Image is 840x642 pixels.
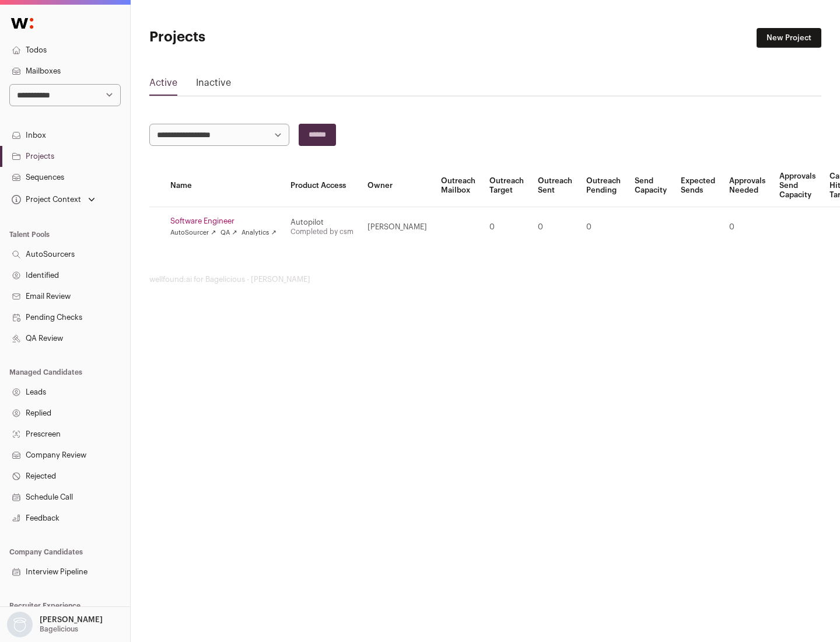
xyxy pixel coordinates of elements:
[772,165,822,207] th: Approvals Send Capacity
[40,615,103,624] p: [PERSON_NAME]
[196,76,231,95] a: Inactive
[360,207,434,247] td: [PERSON_NAME]
[220,228,237,238] a: QA ↗
[531,207,579,247] td: 0
[170,228,216,238] a: AutoSourcer ↗
[149,275,821,284] footer: wellfound:ai for Bagelicious - [PERSON_NAME]
[9,191,97,208] button: Open dropdown
[757,28,821,48] a: New Project
[242,228,276,238] a: Analytics ↗
[674,165,722,207] th: Expected Sends
[5,612,105,637] button: Open dropdown
[170,217,276,226] a: Software Engineer
[290,228,353,235] a: Completed by csm
[482,207,531,247] td: 0
[434,165,482,207] th: Outreach Mailbox
[628,165,674,207] th: Send Capacity
[40,624,78,634] p: Bagelicious
[722,165,772,207] th: Approvals Needed
[7,612,33,637] img: nopic.png
[5,12,40,35] img: Wellfound
[579,207,628,247] td: 0
[722,207,772,247] td: 0
[482,165,531,207] th: Outreach Target
[9,195,81,204] div: Project Context
[531,165,579,207] th: Outreach Sent
[360,165,434,207] th: Owner
[163,165,283,207] th: Name
[283,165,360,207] th: Product Access
[290,218,353,227] div: Autopilot
[149,76,177,95] a: Active
[149,28,373,47] h1: Projects
[579,165,628,207] th: Outreach Pending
